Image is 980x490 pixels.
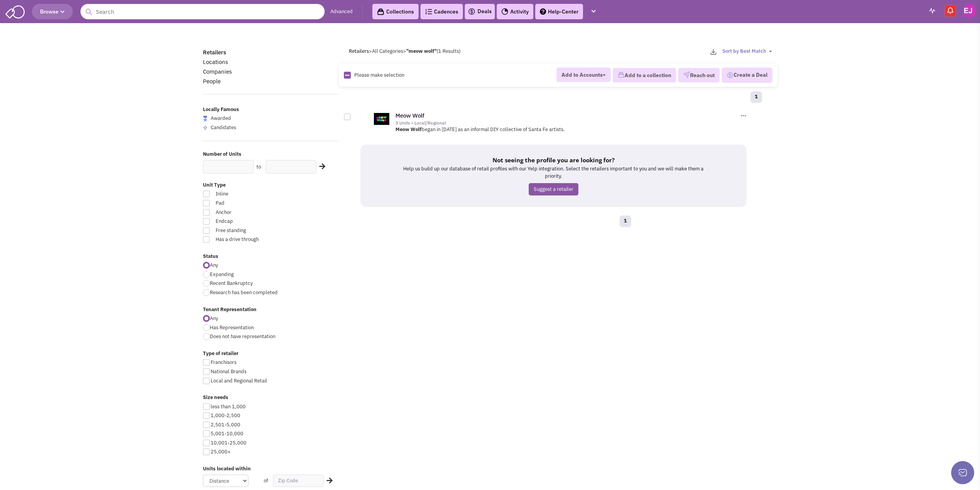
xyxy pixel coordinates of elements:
span: Inline [211,190,296,198]
a: Locations [203,58,228,66]
span: National Brands [211,368,246,375]
img: icon-deals.svg [468,7,476,16]
button: Create a Deal [722,67,772,83]
span: 10,001-25,000 [211,439,246,446]
span: > [403,48,406,54]
span: Any [210,262,218,268]
label: Number of Units [203,151,339,158]
span: Candidates [211,124,236,131]
img: help.png [540,8,546,15]
button: Add to Accounts [556,67,611,82]
span: of [264,477,268,484]
span: Research has been completed [210,289,278,296]
a: People [203,77,221,85]
a: Collections [372,4,419,19]
label: Tenant Representation [203,306,339,313]
span: Any [210,315,218,322]
span: Please make selection [354,72,404,78]
span: Expanding [210,271,234,278]
img: Activity.png [501,8,508,15]
a: Advanced [330,8,353,15]
label: to [256,163,261,171]
span: Local and Regional Retail [211,377,267,384]
button: Add to a collection [613,68,676,83]
a: Help-Center [535,4,583,19]
span: 5,001-10,000 [211,430,243,437]
button: Browse [32,4,73,19]
h5: Not seeing the profile you are looking for? [399,156,708,164]
input: Zip Code [273,475,324,487]
span: Pad [211,200,296,207]
label: Size needs [203,394,339,401]
a: 1 [750,91,762,103]
span: Franchisors [211,359,236,365]
b: Wolf [410,126,422,133]
span: Browse [40,8,65,15]
a: Retailers [349,48,369,54]
img: Erin Jarquin [963,4,976,17]
label: Locally Famous [203,106,339,113]
div: Search Nearby [322,476,334,486]
input: Search [80,4,325,19]
img: download-2-24.png [710,49,716,55]
div: Search Nearby [314,162,327,172]
a: Retailers [203,49,226,56]
span: 25,000+ [211,448,231,455]
span: Does not have representation [210,333,275,340]
span: less than 1,000 [211,403,246,410]
img: locallyfamous-largeicon.png [203,116,208,121]
img: icon-collection-lavender.png [618,71,625,78]
span: Free standing [211,227,296,234]
span: Has a drive through [211,236,296,243]
a: Activity [497,4,533,19]
p: Help us build up our database of retail profiles with our Yelp integration. Select the retailers ... [399,165,708,180]
label: Type of retailer [203,350,339,357]
label: Status [203,253,339,260]
img: Rectangle.png [344,72,351,79]
span: Has Representation [210,324,254,331]
img: icon-collection-lavender-black.svg [377,8,384,15]
b: "meow wolf" [406,48,437,54]
span: 2,501-5,000 [211,421,240,428]
label: Unit Type [203,182,339,189]
a: Suggest a retailer [529,183,578,196]
label: Units located within [203,465,339,473]
a: Companies [203,68,232,75]
a: Deals [468,7,492,16]
a: Cadences [420,4,463,19]
span: Anchor [211,209,296,216]
span: > [369,48,372,54]
b: Meow [395,126,409,133]
span: 1,000-2,500 [211,412,240,419]
span: All Categories (1 Results) [372,48,461,54]
p: began in [DATE] as an informal DIY collective of Santa Fe artists. [395,126,748,133]
span: Endcap [211,218,296,225]
span: Recent Bankruptcy [210,280,253,286]
a: Meow Wolf [395,112,424,119]
img: locallyfamous-upvote.png [203,125,208,130]
img: VectorPaper_Plane.png [683,71,690,78]
img: Cadences_logo.png [425,9,432,14]
img: Deal-Dollar.png [727,71,734,79]
span: Awarded [211,115,231,121]
a: 1 [620,216,631,227]
button: Reach out [678,68,720,83]
img: SmartAdmin [5,4,25,19]
div: 3 Units • Local/Regional [395,120,739,126]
